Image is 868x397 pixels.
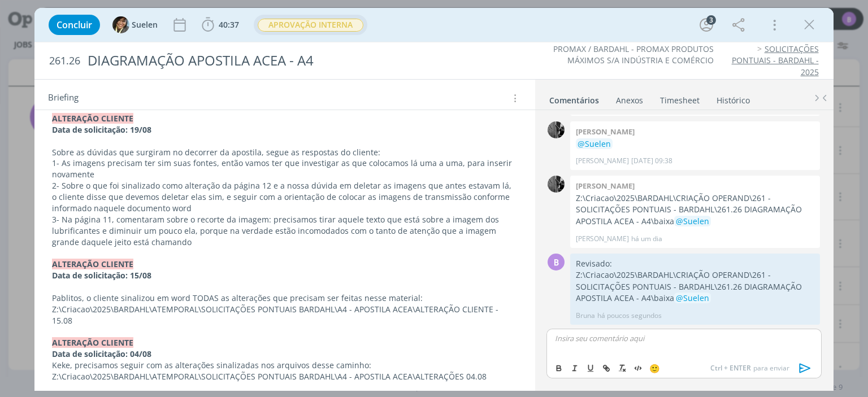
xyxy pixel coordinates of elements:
[83,47,493,75] div: DIAGRAMAÇÃO APOSTILA ACEA - A4
[576,193,814,227] p: Z:\Criacao\2025\BARDAHL\CRIAÇÃO OPERAND\261 - SOLICITAÇÕES PONTUAIS - BARDAHL\261.26 DIAGRAMAÇÃO ...
[112,16,129,33] img: S
[258,19,363,32] span: APROVAÇÃO INTERNA
[659,90,700,106] a: Timesheet
[576,126,635,137] b: [PERSON_NAME]
[49,55,80,67] span: 261.26
[52,214,517,248] p: 3- Na página 11, comentaram sobre o recorte da imagem: precisamos tirar aquele texto que está sob...
[548,254,565,271] div: B
[548,121,565,138] img: P
[52,124,151,135] strong: Data de solicitação: 19/08
[52,113,133,124] strong: ALTERAÇÃO CLIENTE
[112,16,158,33] button: SSuelen
[52,337,133,348] strong: ALTERAÇÃO CLIENTE
[52,180,517,214] p: 2- Sobre o que foi sinalizado como alteração da página 12 e a nossa dúvida em deletar as imagens ...
[576,234,629,244] p: [PERSON_NAME]
[34,8,833,391] div: dialog
[576,269,814,304] p: Z:\Criacao\2025\BARDAHL\CRIAÇÃO OPERAND\261 - SOLICITAÇÕES PONTUAIS - BARDAHL\261.26 DIAGRAMAÇÃO ...
[548,176,565,193] img: P
[52,158,517,180] p: 1- As imagens precisam ter sim suas fontes, então vamos ter que investigar as que colocamos lá um...
[52,360,517,382] p: Keke, precisamos seguir com as alterações sinalizadas nos arquivos desse caminho: Z:\Criacao\2025...
[732,43,819,77] a: SOLICITAÇÕES PONTUAIS - BARDAHL - 2025
[49,15,100,35] button: Concluir
[257,18,364,32] button: APROVAÇÃO INTERNA
[578,138,611,149] span: @Suelen
[649,363,660,374] span: 🙂
[219,19,239,30] span: 40:37
[52,259,133,269] strong: ALTERAÇÃO CLIENTE
[553,43,714,66] a: PROMAX / BARDAHL - PROMAX PRODUTOS MÁXIMOS S/A INDÚSTRIA E COMÉRCIO
[52,348,151,359] strong: Data de solicitação: 04/08
[706,15,716,25] div: 3
[52,147,517,158] p: Sobre as dúvidas que surgiram no decorrer da apostila, segue as respostas do cliente:
[52,270,151,281] strong: Data de solicitação: 15/08
[676,293,709,303] span: @Suelen
[631,156,672,166] span: [DATE] 09:38
[597,311,662,321] span: há poucos segundos
[576,258,814,269] p: Revisado:
[549,90,600,106] a: Comentários
[697,16,715,34] button: 3
[676,216,709,226] span: @Suelen
[57,20,92,29] span: Concluir
[576,311,595,321] p: Bruna
[132,21,158,29] span: Suelen
[576,156,629,166] p: [PERSON_NAME]
[52,293,517,326] p: Pablitos, o cliente sinalizou em word TODAS as alterações que precisam ser feitas nesse material:...
[631,234,662,244] span: há um dia
[199,16,242,34] button: 40:37
[710,363,753,373] span: Ctrl + ENTER
[646,361,662,375] button: 🙂
[576,181,635,191] b: [PERSON_NAME]
[710,363,789,373] span: para enviar
[616,95,643,106] div: Anexos
[716,90,750,106] a: Histórico
[48,91,79,106] span: Briefing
